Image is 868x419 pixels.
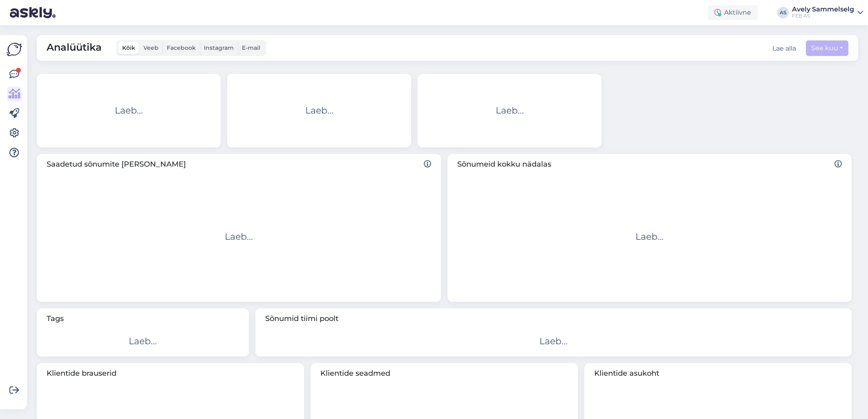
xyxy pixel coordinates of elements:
[792,6,863,19] a: Avely SammelselgFEB AS
[242,44,260,51] span: E-mail
[777,7,789,18] div: AS
[47,159,431,170] span: Saadetud sõnumite [PERSON_NAME]
[806,40,848,56] button: See kuu
[320,368,568,379] span: Klientide seadmed
[708,5,758,20] div: Aktiivne
[457,159,842,170] span: Sõnumeid kokku nädalas
[265,313,842,324] span: Sõnumid tiimi poolt
[143,44,159,51] span: Veeb
[47,40,102,56] span: Analüütika
[594,368,842,379] span: Klientide asukoht
[7,42,22,57] img: Askly Logo
[539,334,568,348] div: Laeb...
[115,104,143,117] div: Laeb...
[122,44,135,51] span: Kõik
[167,44,196,51] span: Facebook
[47,313,239,324] span: Tags
[129,334,157,348] div: Laeb...
[204,44,234,51] span: Instagram
[47,368,294,379] span: Klientide brauserid
[496,104,524,117] div: Laeb...
[792,13,854,19] div: FEB AS
[225,230,253,243] div: Laeb...
[792,6,854,13] div: Avely Sammelselg
[305,104,333,117] div: Laeb...
[635,230,664,243] div: Laeb...
[772,44,796,53] button: Lae alla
